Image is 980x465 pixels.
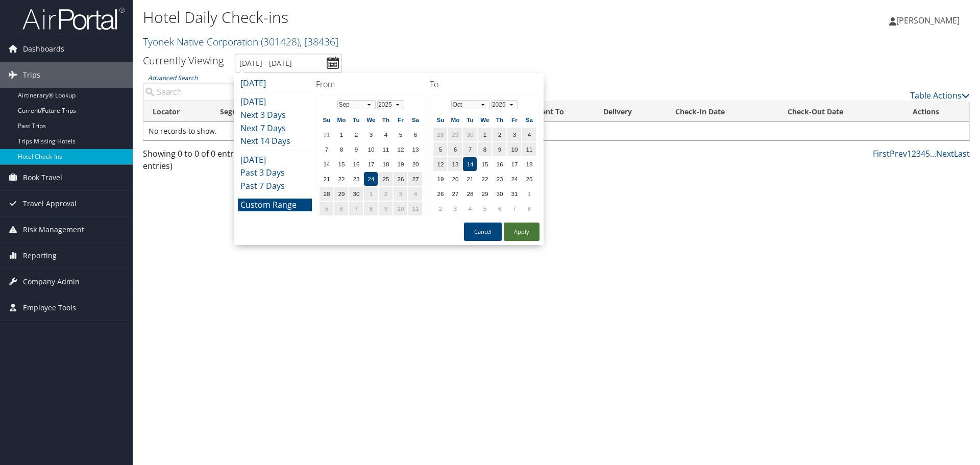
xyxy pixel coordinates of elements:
td: 9 [493,142,506,156]
td: 7 [320,142,333,156]
td: 9 [379,202,393,215]
th: We [478,113,492,127]
td: 16 [349,157,363,171]
td: 20 [408,157,422,171]
th: Mo [334,113,348,127]
th: Check-In Date: activate to sort column ascending [666,102,778,122]
td: 8 [522,202,536,215]
li: [DATE] [238,154,312,167]
span: Employee Tools [23,295,76,321]
a: 3 [916,148,921,159]
img: airportal-logo.png [22,7,125,31]
td: 29 [334,187,348,201]
span: … [930,148,936,159]
td: 11 [379,142,393,156]
td: 31 [507,187,521,201]
td: 10 [507,142,521,156]
th: Sa [408,113,422,127]
td: 29 [448,128,462,141]
td: 8 [478,142,492,156]
th: Th [493,113,506,127]
td: 2 [349,128,363,141]
td: No records to show. [143,122,969,140]
td: 18 [522,157,536,171]
td: 24 [364,172,378,186]
td: 28 [433,128,447,141]
td: 15 [478,157,492,171]
li: Past 3 Days [238,166,312,180]
a: Last [954,148,970,159]
a: Table Actions [910,90,970,101]
td: 13 [448,157,462,171]
td: 15 [334,157,348,171]
td: 7 [349,202,363,215]
td: 5 [478,202,492,215]
span: Trips [23,62,40,88]
li: [DATE] [238,77,312,90]
td: 5 [433,142,447,156]
span: Travel Approval [23,191,77,216]
td: 30 [493,187,506,201]
td: 3 [394,187,407,201]
td: 1 [364,187,378,201]
td: 6 [493,202,506,215]
a: 1 [907,148,912,159]
a: 4 [921,148,925,159]
td: 4 [463,202,477,215]
li: [DATE] [238,95,312,109]
input: Advanced Search [143,83,338,101]
td: 13 [408,142,422,156]
td: 2 [379,187,393,201]
th: Mo [448,113,462,127]
td: 6 [448,142,462,156]
button: Apply [504,223,540,241]
td: 12 [394,142,407,156]
span: Reporting [23,243,57,268]
td: 12 [433,157,447,171]
a: Advanced Search [148,74,198,82]
td: 11 [408,202,422,215]
td: 14 [463,157,477,171]
th: Su [433,113,447,127]
td: 17 [364,157,378,171]
td: 4 [379,128,393,141]
td: 22 [478,172,492,186]
td: 31 [320,128,333,141]
span: Company Admin [23,269,80,295]
a: Prev [890,148,907,159]
a: 5 [925,148,930,159]
span: ( 301428 ) [261,35,300,48]
td: 10 [394,202,407,215]
td: 29 [478,187,492,201]
span: Dashboards [23,36,64,62]
th: Delivery: activate to sort column ascending [594,102,666,122]
td: 26 [433,187,447,201]
td: 1 [478,128,492,141]
td: 24 [507,172,521,186]
td: 4 [522,128,536,141]
td: 6 [334,202,348,215]
td: 19 [394,157,407,171]
th: Segment: activate to sort column ascending [211,102,286,122]
li: Next 3 Days [238,109,312,122]
th: Th [379,113,393,127]
td: 3 [507,128,521,141]
td: 7 [507,202,521,215]
input: [DATE] - [DATE] [235,54,342,72]
li: Next 7 Days [238,122,312,135]
td: 3 [448,202,462,215]
h4: To [430,79,540,90]
td: 3 [364,128,378,141]
td: 11 [522,142,536,156]
th: Fr [507,113,521,127]
td: 25 [522,172,536,186]
td: 25 [379,172,393,186]
td: 23 [493,172,506,186]
td: 17 [507,157,521,171]
h4: From [316,79,426,90]
td: 19 [433,172,447,186]
span: Book Travel [23,165,62,190]
th: Sent To: activate to sort column ascending [528,102,594,122]
th: Locator: activate to sort column ascending [143,102,211,122]
td: 21 [463,172,477,186]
